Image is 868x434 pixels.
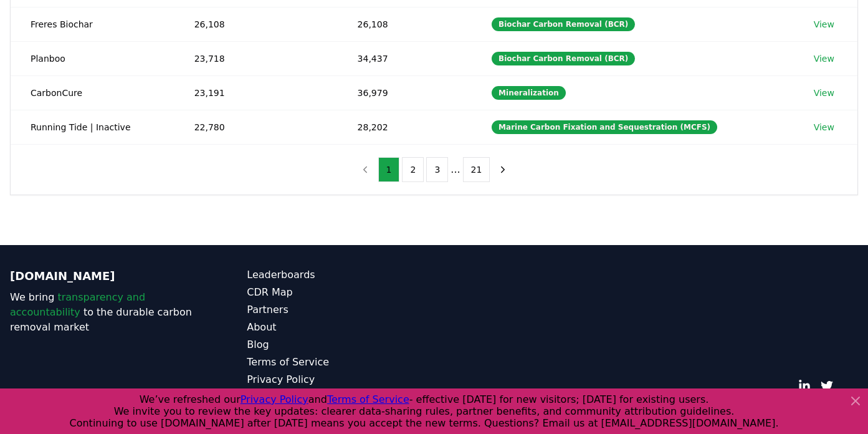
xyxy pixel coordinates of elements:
[492,157,513,182] button: next page
[798,380,811,392] a: LinkedIn
[247,268,434,282] a: Leaderboards
[492,86,566,100] div: Mineralization
[174,75,338,110] td: 23,191
[338,41,472,75] td: 34,437
[492,52,635,65] div: Biochar Carbon Removal (BCR)
[451,162,460,177] li: ...
[247,285,434,300] a: CDR Map
[378,157,400,182] button: 1
[426,157,448,182] button: 3
[247,320,434,335] a: About
[11,41,174,75] td: Planboo
[492,17,635,31] div: Biochar Carbon Removal (BCR)
[814,121,834,133] a: View
[338,110,472,144] td: 28,202
[247,372,434,387] a: Privacy Policy
[814,87,834,99] a: View
[11,7,174,41] td: Freres Biochar
[402,157,424,182] button: 2
[11,75,174,110] td: CarbonCure
[10,268,197,285] p: [DOMAIN_NAME]
[492,120,717,134] div: Marine Carbon Fixation and Sequestration (MCFS)
[247,302,434,317] a: Partners
[247,337,434,352] a: Blog
[821,380,833,392] a: Twitter
[11,110,174,144] td: Running Tide | Inactive
[10,291,145,318] span: transparency and accountability
[338,75,472,110] td: 36,979
[463,157,490,182] button: 21
[174,110,338,144] td: 22,780
[814,18,834,31] a: View
[174,41,338,75] td: 23,718
[814,52,834,65] a: View
[338,7,472,41] td: 26,108
[174,7,338,41] td: 26,108
[247,355,434,370] a: Terms of Service
[10,290,197,335] p: We bring to the durable carbon removal market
